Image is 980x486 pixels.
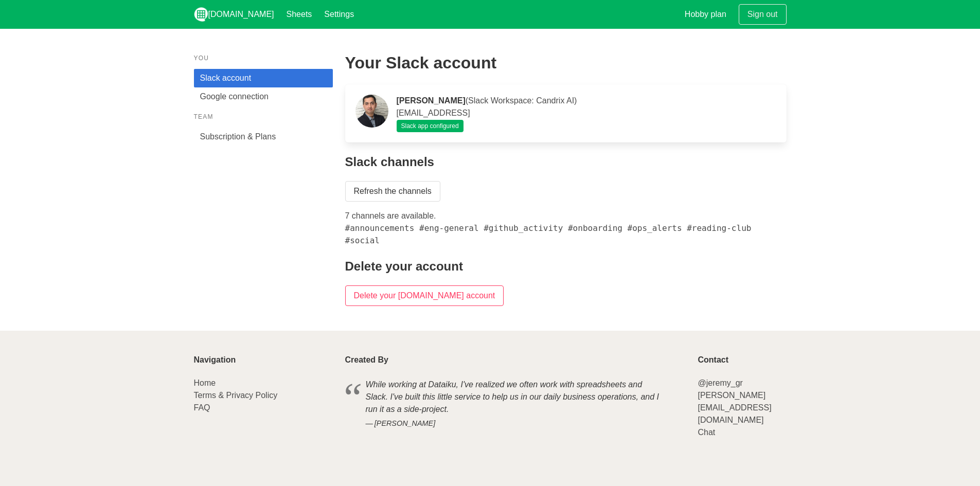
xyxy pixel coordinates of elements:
[194,391,278,400] a: Terms & Privacy Policy
[397,95,776,119] p: (Slack Workspace: Candrix AI) [EMAIL_ADDRESS]
[366,418,665,429] cite: [PERSON_NAME]
[397,120,464,132] span: Slack app configured
[345,377,686,431] blockquote: While working at Dataiku, I've realized we often work with spreadsheets and Slack. I've built thi...
[345,53,787,72] h2: Your Slack account
[355,95,388,128] img: 9485107040881_0e7fa7b623c216f9413a_512.jpg
[345,223,752,245] span: #announcements #eng-general #github_activity #onboarding #ops_alerts #reading-club #social
[698,391,771,424] a: [PERSON_NAME][EMAIL_ADDRESS][DOMAIN_NAME]
[194,87,333,106] a: Google connection
[345,355,686,365] p: Created By
[194,53,333,63] p: You
[194,112,333,121] p: Team
[194,379,216,387] a: Home
[345,259,787,273] h4: Delete your account
[194,128,333,146] a: Subscription & Plans
[698,428,715,437] a: Chat
[194,69,333,87] a: Slack account
[345,181,440,202] a: Refresh the channels
[698,355,786,365] p: Contact
[739,4,787,25] a: Sign out
[345,285,504,306] input: Delete your [DOMAIN_NAME] account
[194,7,208,22] img: logo_v2_white.png
[194,403,210,412] a: FAQ
[698,379,742,387] a: @jeremy_gr
[345,210,787,247] p: 7 channels are available.
[397,96,466,105] strong: [PERSON_NAME]
[345,155,787,169] h4: Slack channels
[194,355,333,365] p: Navigation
